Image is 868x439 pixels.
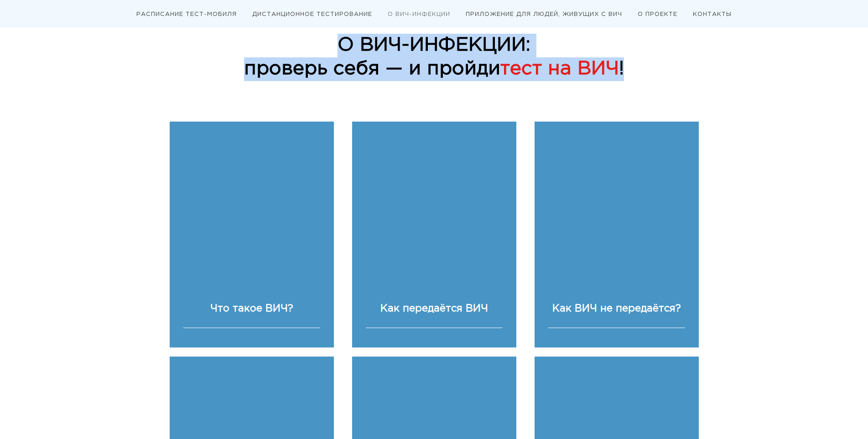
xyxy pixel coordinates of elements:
a: тест на ВИЧ [500,60,619,77]
a: О ВИЧ-ИНФЕКЦИИ [388,12,450,17]
strong: проверь себя — и пройди [244,60,500,77]
a: ПРИЛОЖЕНИЕ ДЛЯ ЛЮДЕЙ, ЖИВУЩИХ С ВИЧ [466,12,622,17]
strong: О ВИЧ-ИНФЕКЦИИ: [338,36,530,54]
strong: ! [619,60,624,77]
a: КОНТАКТЫ [693,12,732,17]
a: РАСПИСАНИЕ ТЕСТ-МОБИЛЯ [136,12,237,17]
strong: Как передаётся ВИЧ [380,305,488,314]
strong: Как ВИЧ не передаётся? [552,305,681,314]
strong: Что такое ВИЧ? [210,305,293,314]
a: О ПРОЕКТЕ [638,12,677,17]
a: ДИСТАНЦИОННОЕ ТЕСТИРОВАНИЕ [252,12,372,17]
